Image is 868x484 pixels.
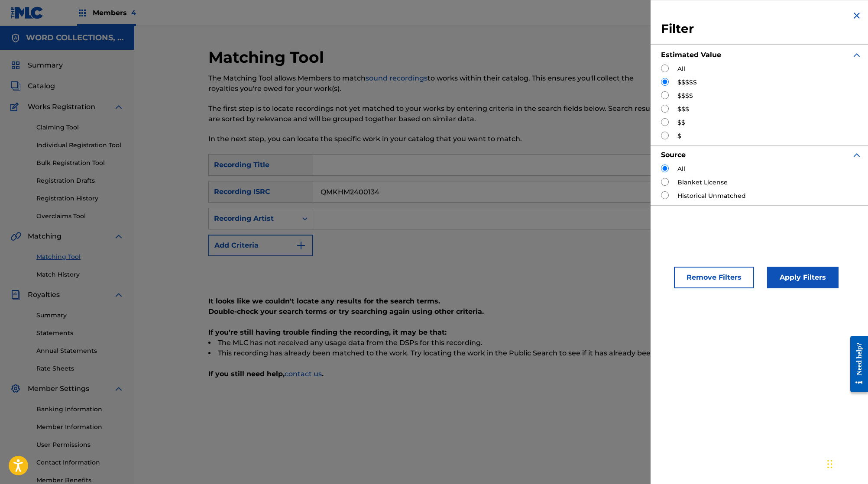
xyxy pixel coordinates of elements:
img: Works Registration [10,102,22,112]
h3: Filter [661,21,862,37]
img: expand [113,384,124,394]
span: Matching [28,231,62,242]
img: MLC Logo [10,6,44,19]
label: $$$$ [677,91,693,100]
p: Double-check your search terms or try searching again using other criteria. [208,307,794,317]
p: If you still need help, . [208,369,794,379]
img: expand [113,231,124,242]
img: expand [852,150,862,160]
span: Members [93,8,136,18]
label: $ [677,132,681,141]
label: $$ [677,118,685,127]
a: Annual Statements [36,346,124,355]
img: expand [113,102,124,112]
form: Search Form [208,154,794,291]
a: Bulk Registration Tool [36,158,124,168]
button: Add Criteria [208,235,313,256]
a: SummarySummary [10,60,63,71]
img: Accounts [10,33,21,43]
a: CatalogCatalog [10,81,55,91]
li: This recording has already been matched to the work. Try locating the work in the Public Search t... [208,348,794,358]
a: sound recordings [366,74,428,82]
a: Overclaims Tool [36,212,124,221]
p: The first step is to locate recordings not yet matched to your works by entering criteria in the ... [208,103,659,124]
span: Member Settings [28,384,89,394]
label: All [677,65,685,74]
a: User Permissions [36,440,124,449]
label: Blanket License [677,178,728,187]
div: Recording Artist [214,213,292,224]
label: $$$ [677,105,689,114]
iframe: Resource Center [844,326,868,402]
h2: Matching Tool [208,48,328,67]
img: Catalog [10,81,21,91]
a: Match History [36,270,124,279]
button: Apply Filters [767,267,839,288]
iframe: Chat Widget [825,442,868,484]
img: close [852,10,862,21]
strong: Source [661,151,686,159]
li: The MLC has not received any usage data from the DSPs for this recording. [208,338,794,348]
img: 9d2ae6d4665cec9f34b9.svg [296,240,306,251]
a: Contact Information [36,458,124,467]
span: 4 [131,9,136,17]
a: Matching Tool [36,252,124,261]
a: Summary [36,311,124,320]
a: contact us [285,370,322,378]
img: expand [852,50,862,60]
p: If you're still having trouble finding the recording, it may be that: [208,327,794,338]
a: Statements [36,329,124,338]
div: Drag [827,451,832,477]
a: Individual Registration Tool [36,141,124,150]
p: It looks like we couldn't locate any results for the search terms. [208,296,794,307]
a: Registration Drafts [36,176,124,185]
button: Remove Filters [674,267,754,288]
a: Claiming Tool [36,123,124,132]
img: Matching [10,231,21,242]
p: The Matching Tool allows Members to match to works within their catalog. This ensures you'll coll... [208,73,659,94]
span: Royalties [28,290,60,300]
img: Top Rightsholders [77,8,87,18]
label: Historical Unmatched [677,191,746,200]
h5: WORD COLLECTIONS, INC. [26,33,124,43]
a: Banking Information [36,405,124,414]
img: Member Settings [10,384,21,394]
span: Catalog [28,81,55,91]
strong: Estimated Value [661,51,721,59]
label: $$$$$ [677,78,697,87]
label: All [677,165,685,174]
a: Member Information [36,423,124,432]
span: Works Registration [28,102,95,112]
img: Royalties [10,290,21,300]
a: Registration History [36,194,124,203]
img: expand [113,290,124,300]
span: Summary [28,60,63,71]
a: Rate Sheets [36,364,124,373]
p: In the next step, you can locate the specific work in your catalog that you want to match. [208,134,659,144]
img: Summary [10,60,21,71]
